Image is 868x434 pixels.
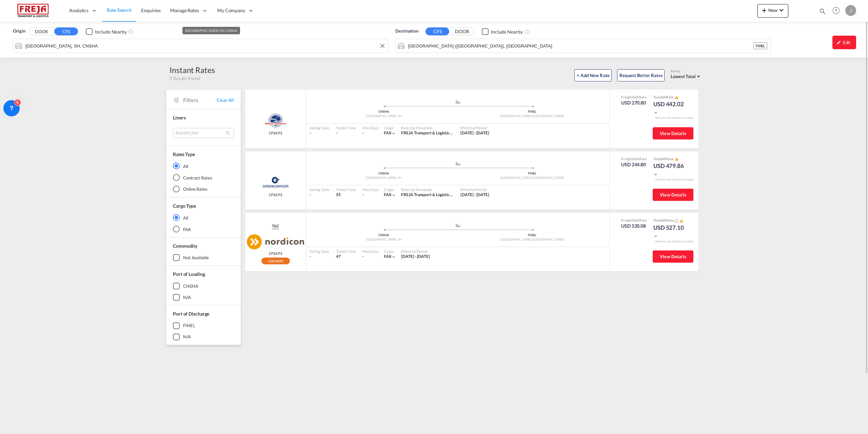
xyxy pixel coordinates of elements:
[460,192,489,197] span: [DATE] - [DATE]
[460,130,489,136] div: 01 Sep 2025 - 15 Sep 2025
[491,29,523,35] div: Include Nearby
[674,95,679,100] button: icon-alert
[269,131,282,135] span: CFS/CFS
[310,176,458,180] div: [GEOGRAPHIC_DATA], SH
[832,36,856,49] div: icon-pencilEdit
[396,39,771,53] md-input-container: Helsingfors (Helsinki), FIHEL
[395,28,418,35] span: Destination
[264,112,287,129] img: Shipco Transport
[661,157,667,161] span: Sell
[621,156,647,161] div: Freight Rate
[653,234,658,239] md-icon: icon-chevron-down
[653,250,693,263] button: View Details
[362,192,364,198] div: -
[458,238,607,242] div: [GEOGRAPHIC_DATA] ([GEOGRAPHIC_DATA])
[679,219,684,223] md-icon: icon-alert
[377,41,388,51] button: Clear Input
[272,223,279,229] span: T&C
[362,249,379,254] div: Free Days
[362,125,379,130] div: Free Days
[836,40,841,45] md-icon: icon-pencil
[633,218,639,222] span: Sell
[261,258,290,264] div: Rollable available
[671,72,702,80] md-select: Select: Lowest Total
[173,203,196,209] div: Cargo Type
[384,130,392,135] span: FAK
[660,192,686,197] span: View Details
[185,27,237,34] div: [GEOGRAPHIC_DATA], SH, CNSHA
[653,127,693,139] button: View Details
[173,243,197,249] span: Commodity
[633,157,639,161] span: Sell
[384,254,392,259] span: FAK
[170,7,199,14] span: Manage Rates
[173,283,234,289] md-checkbox: CNSHA
[362,130,364,136] div: -
[391,131,396,136] md-icon: icon-chevron-down
[460,130,489,135] span: [DATE] - [DATE]
[671,74,696,79] span: Lowest Total
[401,254,430,260] div: 01 Sep 2025 - 14 Sep 2025
[819,7,826,15] md-icon: icon-magnify
[401,249,430,254] div: Effective Period
[29,28,53,36] button: DOOR
[54,27,78,35] button: CFS
[621,161,647,168] div: USD 244.80
[757,4,788,18] button: icon-plus 400-fgNewicon-chevron-down
[458,110,607,114] div: FIHEL
[336,192,356,198] div: 55
[401,187,454,192] div: Rates by Forwarder
[310,187,329,192] div: Sailing Date
[458,114,607,118] div: [GEOGRAPHIC_DATA] ([GEOGRAPHIC_DATA])
[633,95,639,99] span: Sell
[173,163,234,169] md-radio-button: All
[621,99,647,106] div: USD 270.80
[673,218,678,223] button: Spot Rates are dynamic & can fluctuate with time
[170,64,215,75] div: Instant Rates
[621,95,647,99] div: Freight Rate
[183,294,191,300] div: N/A
[95,29,127,35] div: Include Nearby
[482,28,523,35] md-checkbox: Checkbox No Ink
[336,125,356,130] div: Transit Time
[830,5,842,16] span: Help
[310,249,329,254] div: Sailing Date
[310,254,329,260] div: -
[183,322,195,328] div: FIHEL
[13,39,388,53] md-input-container: Shanghai, SH, CNSHA
[454,224,462,227] md-icon: assets/icons/custom/ship-fill.svg
[760,7,786,13] span: New
[401,125,454,130] div: Rates by Forwarder
[653,100,687,116] div: USD 442.02
[261,258,290,264] img: live-rate.svg
[401,130,473,135] span: FREJA Transport & Logistics Holding A/S
[845,5,856,16] div: J
[217,97,234,103] span: Clear All
[173,174,234,181] md-radio-button: Contract Rates
[336,254,356,260] div: 47
[310,171,458,176] div: CNSHA
[653,156,687,162] div: Total Rate
[128,29,134,34] md-icon: Unchecked: Ignores neighbouring ports when fetching rates.Checked : Includes neighbouring ports w...
[653,162,687,178] div: USD 479.86
[384,249,396,254] div: Cargo
[621,218,647,223] div: Freight Rate
[621,223,647,229] div: USD 520.08
[617,69,665,81] button: Request Better Rates
[460,192,489,198] div: 01 Sep 2025 - 14 Sep 2025
[183,96,217,104] span: Filters
[661,218,667,222] span: Sell
[362,187,379,192] div: Free Days
[217,7,245,14] span: My Company
[679,218,684,223] button: icon-alert
[310,233,458,238] div: CNSHA
[650,178,698,182] div: Remark and Inclusion included
[401,192,473,197] span: FREJA Transport & Logistics Holding A/S
[653,110,658,115] md-icon: icon-chevron-down
[336,249,356,254] div: Transit Time
[660,131,686,136] span: View Details
[458,233,607,238] div: FIHEL
[674,156,679,162] button: icon-alert
[310,238,458,242] div: [GEOGRAPHIC_DATA], SH
[260,174,291,191] img: Greencarrier Consolidators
